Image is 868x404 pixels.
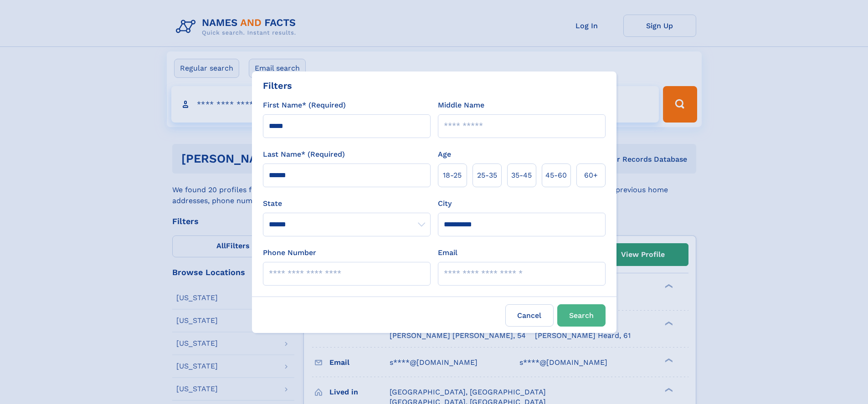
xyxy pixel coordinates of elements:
[477,170,497,181] span: 25‑35
[263,198,431,209] label: State
[584,170,598,181] span: 60+
[263,247,316,258] label: Phone Number
[505,304,554,327] label: Cancel
[263,100,346,111] label: First Name* (Required)
[511,170,532,181] span: 35‑45
[545,170,567,181] span: 45‑60
[263,79,292,92] div: Filters
[263,149,345,160] label: Last Name* (Required)
[438,100,484,111] label: Middle Name
[438,149,451,160] label: Age
[438,198,452,209] label: City
[438,247,457,258] label: Email
[443,170,462,181] span: 18‑25
[557,304,606,327] button: Search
